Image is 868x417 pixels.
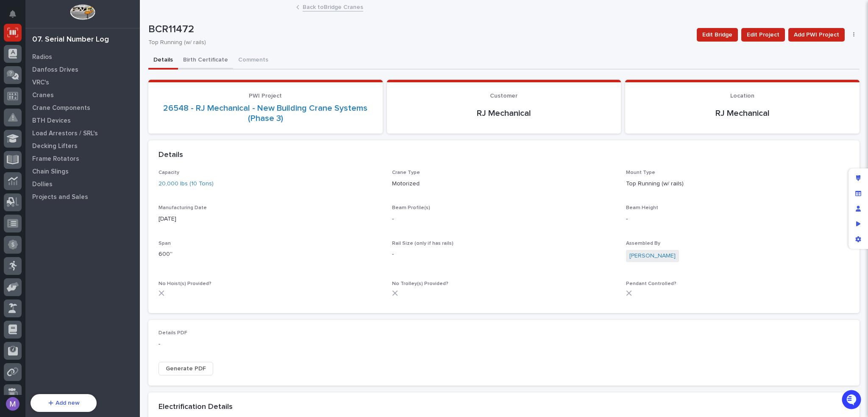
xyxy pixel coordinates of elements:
span: Pendant Controlled? [626,281,676,286]
span: Details PDF [159,330,187,336]
span: • [70,168,73,174]
div: Preview as [851,216,866,232]
a: Danfoss Drives [25,63,140,76]
p: Decking Lifters [32,143,78,150]
span: Crane Type [392,170,420,175]
span: Generate PDF [166,364,206,374]
div: We're available if you need us! [29,103,107,109]
span: Manufacturing Date [159,205,207,210]
div: Manage users [851,201,866,216]
button: Add PWI Project [788,28,845,42]
a: Frame Rotators [25,152,140,165]
img: Matthew Hall [8,160,22,173]
span: Location [730,93,754,99]
button: Start new chat [144,97,154,107]
button: Edit Bridge [697,28,738,42]
p: Welcome 👋 [8,34,154,47]
span: Pylon [84,224,103,230]
div: Notifications [11,10,22,24]
span: Span [159,241,171,246]
a: Back toBridge Cranes [303,2,363,11]
iframe: Open customer support [841,389,864,412]
span: Help Docs [17,203,46,211]
button: Add new [31,394,97,412]
span: No Trolley(s) Provided? [392,281,448,286]
p: Top Running (w/ rails) [626,179,849,188]
a: Radios [25,50,140,63]
p: Chain Slings [32,168,69,176]
p: VRC's [32,79,49,87]
a: Cranes [25,89,140,101]
div: 📖 [8,204,15,210]
input: Clear [22,68,140,77]
span: [PERSON_NAME] [26,168,69,174]
p: - [392,215,615,224]
button: Notifications [4,5,22,23]
span: [DATE] [75,168,92,174]
p: Cranes [32,92,54,99]
p: RJ Mechanical [397,108,611,118]
div: Past conversations [8,123,57,130]
span: Mount Type [626,170,655,175]
span: PWI Project [249,93,282,99]
span: Edit Bridge [702,30,732,40]
p: Crane Components [32,104,90,112]
img: Stacker [8,8,25,25]
img: 1736555164131-43832dd5-751b-4058-ba23-39d91318e5a0 [8,94,24,109]
span: No Hoist(s) Provided? [159,281,211,286]
span: Beam Profile(s) [392,205,430,210]
a: 20,000 lbs (10 Tons) [159,179,214,188]
span: Add PWI Project [794,30,839,40]
div: Start new chat [29,94,139,103]
p: Load Arrestors / SRL's [32,130,98,137]
div: Edit layout [851,171,866,186]
div: App settings [851,232,866,247]
h2: Details [159,151,183,160]
a: Load Arrestors / SRL's [25,127,140,140]
button: See all [131,122,154,132]
span: Capacity [159,170,179,175]
span: Assembled By [626,241,660,246]
img: Workspace Logo [70,4,95,20]
span: • [70,145,73,151]
p: - [159,340,382,349]
span: Rail Size (only if has rails) [392,241,453,246]
a: Dollies [25,178,140,190]
h2: Electrification Details [159,403,233,412]
p: How can we help? [8,47,154,61]
a: Crane Components [25,101,140,114]
span: [DATE] [75,145,92,151]
img: Brittany [8,137,22,150]
span: Beam Height [626,205,658,210]
span: Customer [490,93,517,99]
a: 📖Help Docs [5,199,50,215]
p: 600'' [159,250,382,259]
p: [DATE] [159,215,382,224]
div: Manage fields and data [851,186,866,201]
div: 07. Serial Number Log [32,35,109,45]
p: - [392,250,615,259]
p: Dollies [32,181,53,188]
a: [PERSON_NAME] [629,252,676,260]
p: - [626,215,849,224]
a: Projects and Sales [25,190,140,203]
button: Details [148,52,178,70]
p: RJ Mechanical [635,108,849,118]
a: 26548 - RJ Mechanical - New Building Crane Systems (Phase 3) [159,103,373,123]
button: Birth Certificate [178,52,233,70]
a: Chain Slings [25,165,140,178]
p: BTH Devices [32,117,71,125]
p: BCR11472 [148,23,690,36]
a: Decking Lifters [25,140,140,152]
p: Projects and Sales [32,193,88,201]
p: Frame Rotators [32,155,79,163]
p: Top Running (w/ rails) [148,39,687,46]
button: Edit Project [741,28,785,42]
p: Motorized [392,179,615,188]
span: [PERSON_NAME] [26,145,69,151]
span: Edit Project [747,30,779,40]
p: Radios [32,53,52,61]
button: Generate PDF [159,362,213,375]
p: Danfoss Drives [32,66,78,74]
